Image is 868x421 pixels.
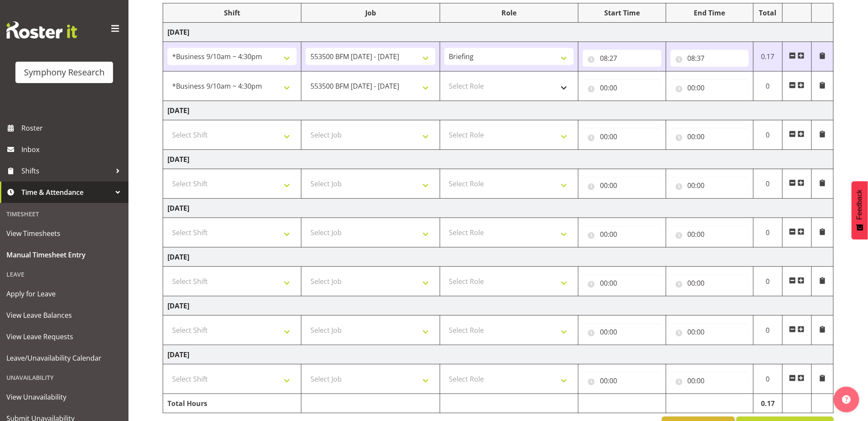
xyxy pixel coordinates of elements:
td: 0 [753,364,782,394]
span: View Leave Balances [6,309,122,322]
input: Click to select... [583,226,661,243]
span: Time & Attendance [21,186,111,199]
input: Click to select... [583,79,661,96]
td: 0 [753,72,782,101]
span: Roster [21,122,124,134]
a: Apply for Leave [2,283,126,305]
td: [DATE] [163,345,834,364]
td: 0 [753,169,782,199]
input: Click to select... [671,79,749,96]
td: [DATE] [163,101,834,120]
div: Total [758,8,778,18]
input: Click to select... [583,372,661,389]
div: Job [306,8,435,18]
span: Inbox [21,143,124,156]
td: [DATE] [163,23,834,42]
span: Shifts [21,164,111,177]
span: Apply for Leave [6,287,122,300]
img: help-xxl-2.png [842,395,851,404]
input: Click to select... [583,128,661,145]
input: Click to select... [671,372,749,389]
a: View Leave Balances [2,305,126,326]
div: Start Time [583,8,661,18]
div: End Time [671,8,749,18]
td: 0 [753,267,782,296]
td: [DATE] [163,199,834,218]
span: View Unavailability [6,391,122,403]
input: Click to select... [671,323,749,340]
a: View Leave Requests [2,326,126,347]
div: Leave [2,266,126,283]
td: 0 [753,120,782,150]
img: Rosterit website logo [6,21,77,39]
input: Click to select... [671,275,749,292]
td: 0 [753,218,782,248]
a: View Timesheets [2,223,126,244]
button: Feedback - Show survey [852,181,868,239]
td: [DATE] [163,248,834,267]
span: View Leave Requests [6,330,122,343]
a: Manual Timesheet Entry [2,244,126,266]
span: Feedback [856,190,864,220]
td: [DATE] [163,150,834,169]
input: Click to select... [671,226,749,243]
td: 0 [753,316,782,345]
input: Click to select... [583,323,661,340]
input: Click to select... [583,177,661,194]
div: Symphony Research [24,66,104,79]
td: Total Hours [163,394,301,413]
a: View Unavailability [2,386,126,408]
input: Click to select... [671,177,749,194]
a: Leave/Unavailability Calendar [2,347,126,369]
span: Manual Timesheet Entry [6,248,122,261]
td: 0.17 [753,394,782,413]
span: View Timesheets [6,227,122,240]
div: Timesheet [2,205,126,223]
div: Role [444,8,574,18]
input: Click to select... [671,50,749,67]
input: Click to select... [583,275,661,292]
input: Click to select... [583,50,661,67]
div: Shift [167,8,297,18]
div: Unavailability [2,369,126,386]
span: Leave/Unavailability Calendar [6,352,122,364]
td: 0.17 [753,42,782,72]
input: Click to select... [671,128,749,145]
td: [DATE] [163,296,834,316]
